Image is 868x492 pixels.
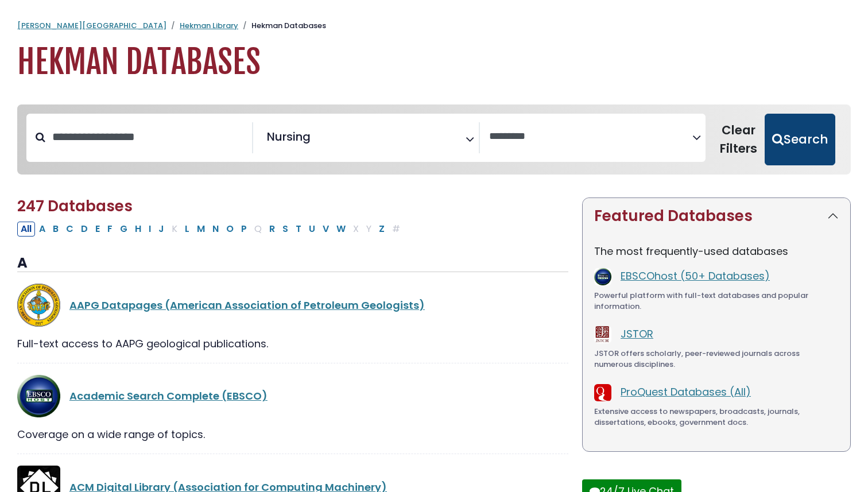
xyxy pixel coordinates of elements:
div: Extensive access to newspapers, broadcasts, journals, dissertations, ebooks, government docs. [594,406,839,428]
button: Filter Results I [145,222,154,237]
button: Filter Results Z [375,222,388,237]
button: Filter Results M [193,222,208,237]
button: Filter Results G [117,222,131,237]
a: JSTOR [621,327,653,341]
button: Filter Results T [292,222,305,237]
span: Nursing [267,128,311,145]
button: Filter Results H [131,222,145,237]
button: Filter Results U [305,222,319,237]
button: Filter Results C [63,222,77,237]
textarea: Search [313,134,321,146]
button: Featured Databases [583,198,850,234]
li: Nursing [262,128,311,145]
nav: breadcrumb [17,20,851,32]
button: Filter Results D [77,222,91,237]
button: Filter Results B [49,222,62,237]
button: Filter Results O [223,222,237,237]
button: Filter Results A [36,222,49,237]
button: Filter Results W [333,222,349,237]
button: Filter Results S [279,222,292,237]
button: Submit for Search Results [765,114,835,165]
button: All [17,222,35,237]
h1: Hekman Databases [17,43,851,82]
button: Filter Results P [238,222,250,237]
button: Filter Results R [266,222,278,237]
li: Hekman Databases [238,20,326,32]
a: ProQuest Databases (All) [621,385,751,399]
a: Academic Search Complete (EBSCO) [69,389,268,403]
nav: Search filters [17,104,851,175]
p: The most frequently-used databases [594,243,839,259]
textarea: Search [489,131,692,143]
div: Coverage on a wide range of topics. [17,427,568,442]
button: Filter Results V [319,222,332,237]
button: Filter Results L [181,222,193,237]
a: Hekman Library [180,20,238,31]
div: JSTOR offers scholarly, peer-reviewed journals across numerous disciplines. [594,348,839,370]
input: Search database by title or keyword [45,127,252,146]
a: AAPG Datapages (American Association of Petroleum Geologists) [69,298,425,312]
a: EBSCOhost (50+ Databases) [621,269,770,283]
h3: A [17,255,568,272]
button: Filter Results F [104,222,116,237]
span: 247 Databases [17,196,133,216]
button: Filter Results E [92,222,103,237]
button: Clear Filters [712,114,765,165]
div: Full-text access to AAPG geological publications. [17,336,568,351]
div: Alpha-list to filter by first letter of database name [17,221,405,235]
button: Filter Results J [155,222,168,237]
div: Powerful platform with full-text databases and popular information. [594,290,839,312]
button: Filter Results N [209,222,222,237]
a: [PERSON_NAME][GEOGRAPHIC_DATA] [17,20,166,31]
